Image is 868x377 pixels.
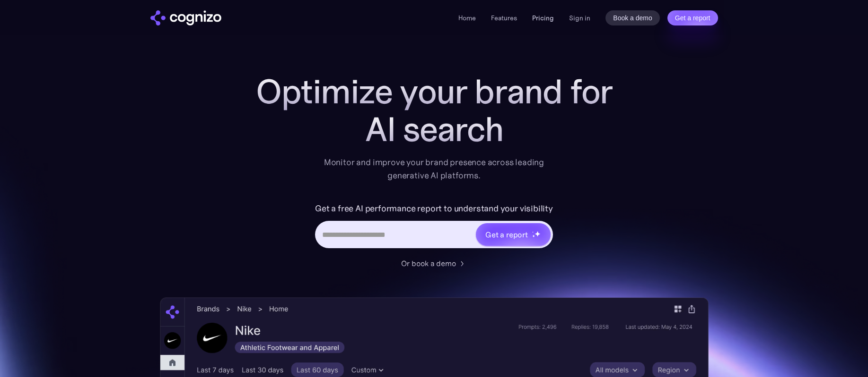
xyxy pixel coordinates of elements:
[667,10,718,25] a: Get a report
[532,235,535,238] img: star
[458,14,476,22] a: Home
[245,73,623,110] h1: Optimize your brand for
[401,258,467,269] a: Or book a demo
[245,110,623,148] div: AI search
[150,10,221,25] a: home
[569,12,590,24] a: Sign in
[535,231,541,237] img: star
[315,201,553,253] form: Hero URL Input Form
[401,258,456,269] div: Or book a demo
[485,229,528,240] div: Get a report
[315,201,553,216] label: Get a free AI performance report to understand your visibility
[491,14,517,22] a: Features
[532,14,554,22] a: Pricing
[605,10,660,25] a: Book a demo
[318,156,551,182] div: Monitor and improve your brand presence across leading generative AI platforms.
[532,231,534,233] img: star
[475,222,552,247] a: Get a reportstarstarstar
[150,10,221,25] img: cognizo logo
